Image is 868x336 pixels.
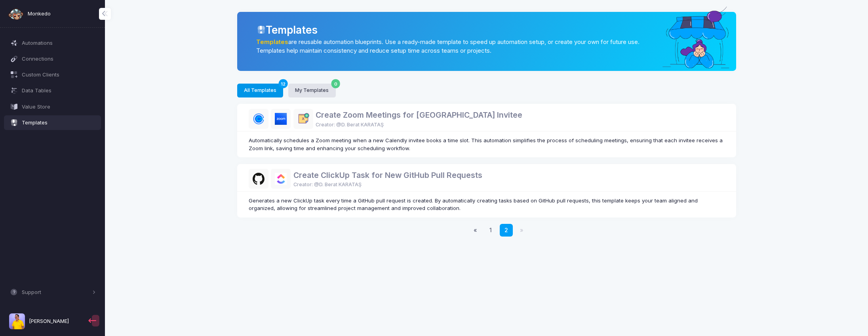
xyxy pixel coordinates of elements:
[4,84,101,98] a: Data Tables
[474,226,477,235] span: «
[29,317,69,325] span: [PERSON_NAME]
[288,84,336,97] button: My Templates0
[249,197,725,212] p: Generates a new ClickUp task every time a GitHub pull request is created. By automatically creati...
[22,39,96,47] span: Automations
[316,121,384,129] span: Creator: @D. Berat KARATAŞ
[271,169,291,189] img: icon
[4,52,101,66] a: Connections
[8,6,24,22] img: monkedo-logo-dark.png
[249,109,268,129] img: icon
[4,68,101,82] a: Custom Clients
[249,137,725,152] p: Automatically schedules a Zoom meeting when a new Calendly invitee books a time slot. This automa...
[4,310,87,333] a: [PERSON_NAME]
[22,288,90,296] span: Support
[256,38,288,46] a: Templates
[4,36,101,50] a: Automations
[293,170,482,180] a: Create ClickUp Task for New GitHub Pull Requests
[469,224,482,237] a: Previous
[28,10,51,18] span: Monkedo
[8,6,51,22] a: Monkedo
[4,115,101,130] a: Templates
[279,79,288,88] span: 12
[249,169,268,189] img: icon
[316,110,522,120] a: Create Zoom Meetings for [GEOGRAPHIC_DATA] Invitee
[293,181,362,189] span: Creator: @D. Berat KARATAŞ
[9,313,25,329] img: profile
[331,79,340,88] span: 0
[22,71,96,79] span: Custom Clients
[293,109,313,129] img: icon
[500,224,513,237] a: 2
[4,99,101,114] a: Value Store
[659,2,732,71] img: Templates
[237,84,284,97] button: All Templates12
[22,119,96,127] span: Templates
[22,55,96,63] span: Connections
[22,103,96,111] span: Value Store
[256,38,653,55] p: are reusable automation blueprints. Use a ready-made template to speed up automation setup, or cr...
[22,87,96,95] span: Data Tables
[271,109,291,129] img: icon
[256,22,724,38] div: Templates
[484,224,497,237] a: 1
[4,285,101,300] button: Support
